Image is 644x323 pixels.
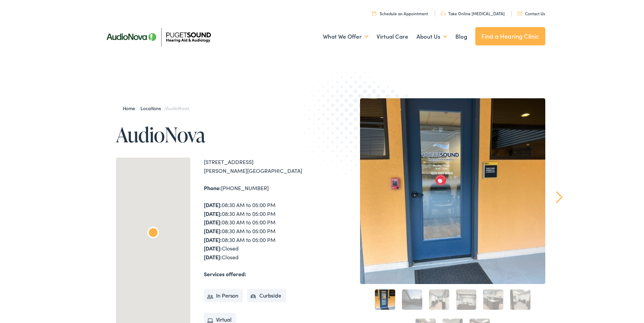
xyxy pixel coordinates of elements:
li: In Person [204,289,243,302]
a: Home [123,105,139,112]
a: 5 [483,289,503,310]
a: 2 [402,289,422,310]
strong: [DATE]: [204,201,222,208]
h1: AudioNova [116,123,322,146]
a: Find a Hearing Clinic [475,27,545,45]
li: Curbside [247,289,286,302]
strong: [DATE]: [204,218,222,226]
strong: [DATE]: [204,244,222,252]
a: Blog [455,24,467,49]
img: utility icon [372,11,376,16]
span: AudioNova [166,105,189,112]
a: What We Offer [323,24,368,49]
div: [PHONE_NUMBER] [204,184,322,193]
strong: [DATE]: [204,210,222,217]
span: / / [123,105,189,112]
div: AudioNova [145,225,161,242]
strong: [DATE]: [204,236,222,243]
div: [STREET_ADDRESS] [PERSON_NAME][GEOGRAPHIC_DATA] [204,158,322,175]
a: Take Online [MEDICAL_DATA] [441,11,505,16]
strong: Services offered: [204,270,246,278]
a: Locations [141,105,164,112]
strong: [DATE]: [204,227,222,235]
a: 6 [510,289,530,310]
strong: [DATE]: [204,253,222,261]
div: 08:30 AM to 05:00 PM 08:30 AM to 05:00 PM 08:30 AM to 05:00 PM 08:30 AM to 05:00 PM 08:30 AM to 0... [204,201,322,261]
img: utility icon [441,12,446,16]
a: 1 [375,289,395,310]
a: 4 [456,289,476,310]
img: utility icon [518,12,522,15]
a: Schedule an Appointment [372,11,428,16]
a: Virtual Care [377,24,408,49]
a: 3 [429,289,449,310]
a: About Us [416,24,447,49]
a: Next [556,191,562,203]
strong: Phone: [204,184,221,191]
a: Contact Us [518,11,545,16]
